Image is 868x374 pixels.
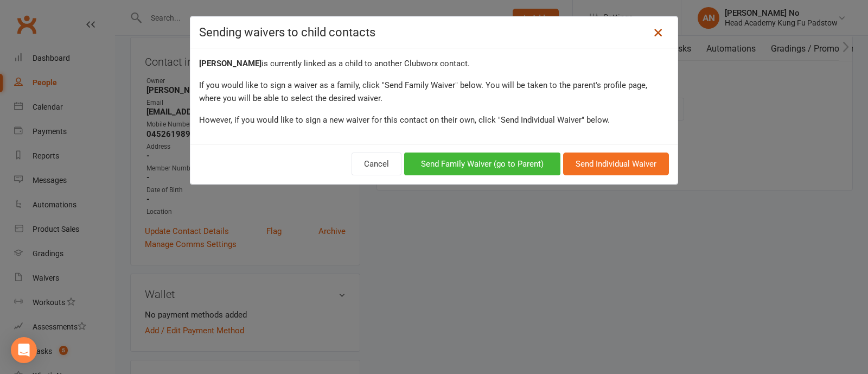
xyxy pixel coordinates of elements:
[352,153,401,175] button: Cancel
[199,59,261,68] strong: [PERSON_NAME]
[199,57,669,70] div: is currently linked as a child to another Clubworx contact.
[199,26,669,39] h4: Sending waivers to child contacts
[11,337,37,363] div: Open Intercom Messenger
[199,79,669,105] div: If you would like to sign a waiver as a family, click "Send Family Waiver" below. You will be tak...
[563,153,669,175] button: Send Individual Waiver
[199,113,669,126] div: However, if you would like to sign a new waiver for this contact on their own, click "Send Indivi...
[404,153,560,175] button: Send Family Waiver (go to Parent)
[649,24,667,41] a: Close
